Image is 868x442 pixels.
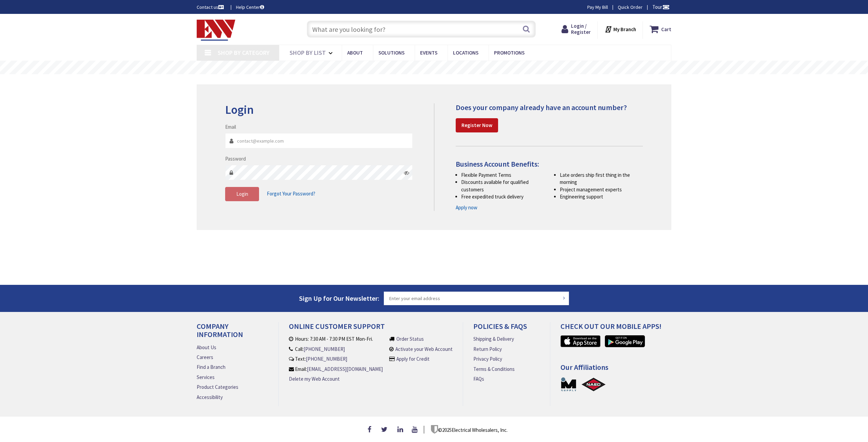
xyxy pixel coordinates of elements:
input: Email [225,133,413,148]
span: Solutions [378,49,405,56]
a: [PHONE_NUMBER] [303,345,345,353]
li: Discounts available for qualified customers [461,178,544,193]
a: Apply now [456,204,477,211]
span: Locations [453,49,478,56]
span: Login [236,191,248,197]
li: Project management experts [560,186,643,193]
label: Email [225,123,236,130]
a: NAED [581,377,606,392]
a: Activate your Web Account [395,345,453,353]
a: About Us [197,344,216,351]
input: What are you looking for? [307,21,536,38]
h4: Company Information [197,322,268,343]
a: Product Categories [197,383,238,391]
button: Login [225,187,259,201]
strong: Cart [661,23,671,35]
li: Hours: 7:30 AM - 7:30 PM EST Mon-Fri. [289,335,383,342]
a: Help Center [236,4,264,10]
a: Return Policy [473,345,502,353]
a: Cart [650,23,671,35]
span: Login / Register [571,23,591,35]
i: Click here to show/hide password [404,170,409,175]
a: Delete my Web Account [289,375,340,382]
h4: Policies & FAQs [473,322,540,335]
span: About [347,49,363,56]
h4: Business Account Benefits: [456,160,643,168]
a: [EMAIL_ADDRESS][DOMAIN_NAME] [307,365,383,373]
strong: Register Now [461,122,492,128]
span: 2025 [442,427,452,433]
a: Quick Order [618,4,643,10]
span: Promotions [494,49,525,56]
h2: Login [225,103,413,117]
span: Events [420,49,437,56]
li: Flexible Payment Terms [461,171,544,178]
span: Sign Up for Our Newsletter: [299,294,379,302]
a: Accessibility [197,394,223,401]
a: Pay My Bill [587,4,608,10]
label: Password [225,155,246,162]
a: Privacy Policy [473,355,502,362]
span: Shop By List [290,49,326,57]
li: Late orders ship first thing in the morning [560,171,643,186]
a: [PHONE_NUMBER] [306,355,347,362]
li: Free expedited truck delivery [461,193,544,200]
span: Tour [652,4,670,10]
input: Enter your email address [384,292,569,305]
a: FAQs [473,375,484,382]
strong: My Branch [613,26,636,33]
div: My Branch [605,23,636,35]
li: Text: [289,355,383,362]
a: Forgot Your Password? [267,187,315,200]
a: Apply for Credit [396,355,430,362]
span: Forgot Your Password? [267,190,315,197]
p: © Electrical Wholesalers, Inc. [431,425,508,434]
h4: Online Customer Support [289,322,452,335]
a: Shipping & Delivery [473,335,514,342]
a: MSUPPLY [560,377,577,392]
a: Register Now [456,118,498,132]
h4: Check out Our Mobile Apps! [560,322,676,335]
a: Terms & Conditions [473,365,515,373]
li: Email: [289,365,383,373]
a: Login / Register [561,23,591,35]
a: Find a Branch [197,363,225,371]
a: Order Status [396,335,424,342]
h4: Does your company already have an account number? [456,103,643,111]
a: Careers [197,354,213,361]
rs-layer: Free Same Day Pickup at 19 Locations [372,64,496,71]
a: Contact us [197,4,225,10]
img: footer_logo.png [431,425,438,434]
a: Services [197,374,215,381]
li: Engineering support [560,193,643,200]
span: Shop By Category [218,49,270,57]
img: Electrical Wholesalers, Inc. [197,20,235,41]
li: Call: [289,345,383,353]
h4: Our Affiliations [560,363,676,376]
